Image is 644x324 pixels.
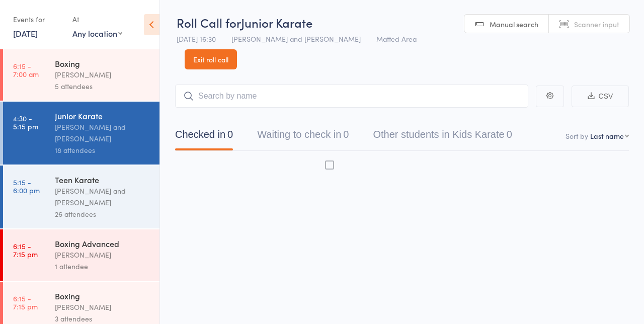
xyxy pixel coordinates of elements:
[3,166,159,228] a: 5:15 -6:00 pmTeen Karate[PERSON_NAME] and [PERSON_NAME]26 attendees
[55,110,151,121] div: Junior Karate
[257,124,349,150] button: Waiting to check in0
[55,80,151,92] div: 5 attendees
[227,129,233,140] div: 0
[343,129,349,140] div: 0
[13,28,38,39] a: [DATE]
[175,124,233,150] button: Checked in0
[13,178,40,194] time: 5:15 - 6:00 pm
[55,208,151,220] div: 26 attendees
[13,242,38,258] time: 6:15 - 7:15 pm
[376,34,417,44] span: Matted Area
[55,69,151,80] div: [PERSON_NAME]
[231,34,361,44] span: [PERSON_NAME] and [PERSON_NAME]
[13,62,39,78] time: 6:15 - 7:00 am
[373,124,512,150] button: Other students in Kids Karate0
[507,129,512,140] div: 0
[55,174,151,185] div: Teen Karate
[574,19,619,29] span: Scanner input
[177,14,241,31] span: Roll Call for
[55,290,151,301] div: Boxing
[72,11,122,28] div: At
[55,249,151,261] div: [PERSON_NAME]
[572,86,629,107] button: CSV
[72,28,122,39] div: Any location
[490,19,538,29] span: Manual search
[55,301,151,313] div: [PERSON_NAME]
[13,114,38,130] time: 4:30 - 5:15 pm
[590,131,624,141] div: Last name
[55,58,151,69] div: Boxing
[3,49,159,101] a: 6:15 -7:00 amBoxing[PERSON_NAME]5 attendees
[241,14,312,31] span: Junior Karate
[185,49,237,69] a: Exit roll call
[55,238,151,249] div: Boxing Advanced
[13,294,38,310] time: 6:15 - 7:15 pm
[177,34,216,44] span: [DATE] 16:30
[55,144,151,156] div: 18 attendees
[13,11,62,28] div: Events for
[55,121,151,144] div: [PERSON_NAME] and [PERSON_NAME]
[566,131,588,141] label: Sort by
[55,261,151,272] div: 1 attendee
[55,185,151,208] div: [PERSON_NAME] and [PERSON_NAME]
[3,229,159,281] a: 6:15 -7:15 pmBoxing Advanced[PERSON_NAME]1 attendee
[3,102,159,165] a: 4:30 -5:15 pmJunior Karate[PERSON_NAME] and [PERSON_NAME]18 attendees
[175,85,528,108] input: Search by name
